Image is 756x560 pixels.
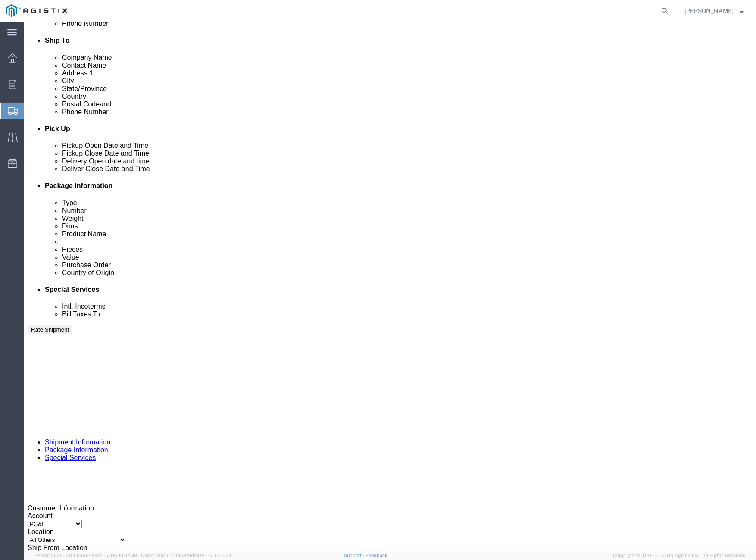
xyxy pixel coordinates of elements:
img: logo [6,4,67,17]
span: [DATE] 10:23:34 [197,553,231,558]
span: Server: 2025.17.0-1194904eeae [34,553,137,558]
a: Support [344,553,366,558]
span: Copyright © [DATE]-[DATE] Agistix Inc., All Rights Reserved [613,552,746,559]
button: [PERSON_NAME] [684,6,744,16]
iframe: FS Legacy Container [24,22,756,551]
span: [DATE] 10:32:38 [102,553,137,558]
span: Frances Mae Manet [684,6,734,16]
span: Client: 2025.17.0-159f9de [141,553,231,558]
a: Feedback [366,553,387,558]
